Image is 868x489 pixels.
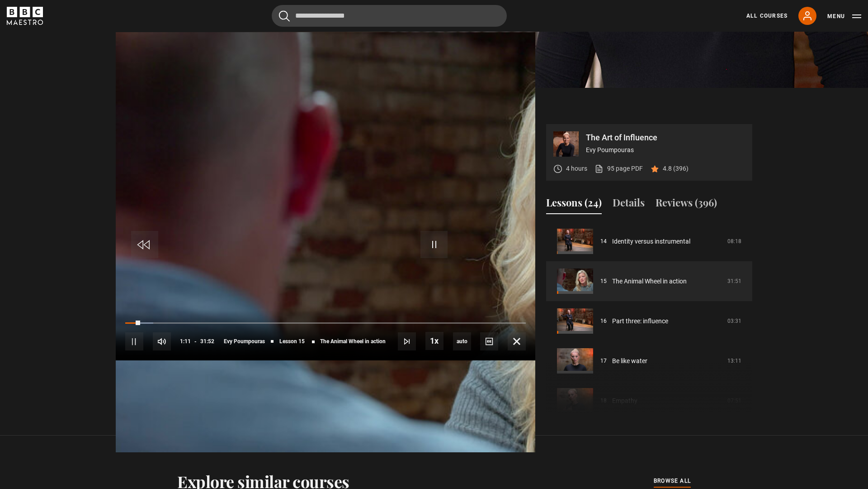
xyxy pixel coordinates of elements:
[612,237,690,246] a: Identity versus instrumental
[508,332,526,350] button: Fullscreen
[746,12,788,20] a: All Courses
[200,333,214,350] span: 31:52
[279,10,290,22] button: Submit the search query
[453,332,471,350] div: Current quality: 1080p
[613,195,645,214] button: Details
[7,7,43,25] svg: BBC Maestro
[656,195,717,214] button: Reviews (396)
[116,124,535,360] video-js: Video Player
[612,316,668,326] a: Part three: influence
[398,332,416,350] button: Next Lesson
[125,332,143,350] button: Pause
[272,5,507,27] input: Search
[612,356,647,366] a: Be like water
[546,195,602,214] button: Lessons (24)
[279,339,305,344] span: Lesson 15
[425,332,443,350] button: Playback Rate
[586,145,745,155] p: Evy Poumpouras
[654,476,691,486] a: browse all
[194,338,197,345] span: -
[594,164,643,173] a: 95 page PDF
[612,277,687,286] a: The Animal Wheel in action
[125,322,526,324] div: Progress Bar
[224,339,265,344] span: Evy Poumpouras
[180,333,191,350] span: 1:11
[320,339,386,344] span: The Animal Wheel in action
[153,332,171,350] button: Mute
[663,164,689,173] p: 4.8 (396)
[453,332,471,350] span: auto
[654,476,691,485] span: browse all
[566,164,587,173] p: 4 hours
[827,12,861,21] button: Toggle navigation
[480,332,498,350] button: Captions
[586,134,745,142] p: The Art of Influence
